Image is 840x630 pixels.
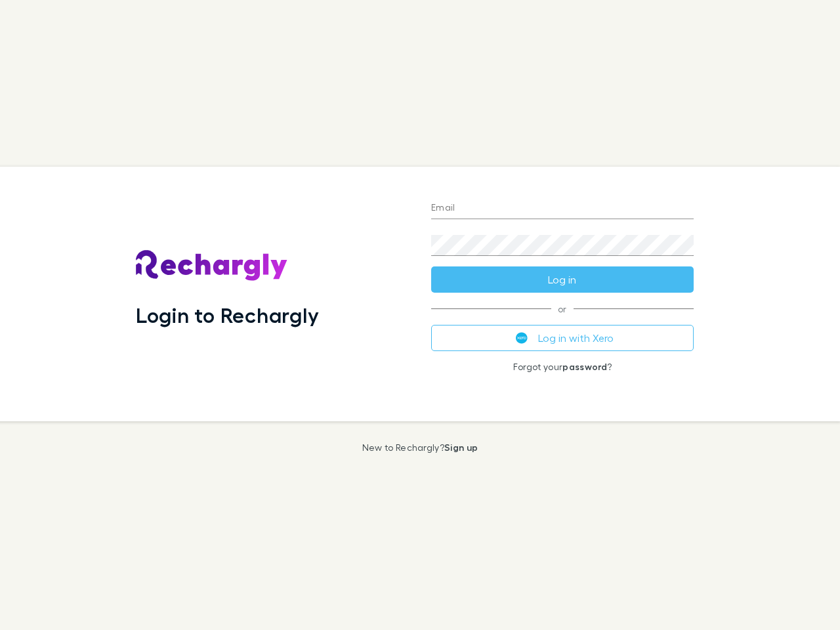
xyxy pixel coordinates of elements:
a: password [562,361,607,372]
a: Sign up [444,442,478,453]
h1: Login to Rechargly [136,303,319,327]
p: New to Rechargly? [362,442,478,453]
button: Log in with Xero [431,325,694,351]
img: Xero's logo [516,332,528,344]
img: Rechargly's Logo [136,250,288,282]
p: Forgot your ? [431,362,694,372]
button: Log in [431,266,694,293]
